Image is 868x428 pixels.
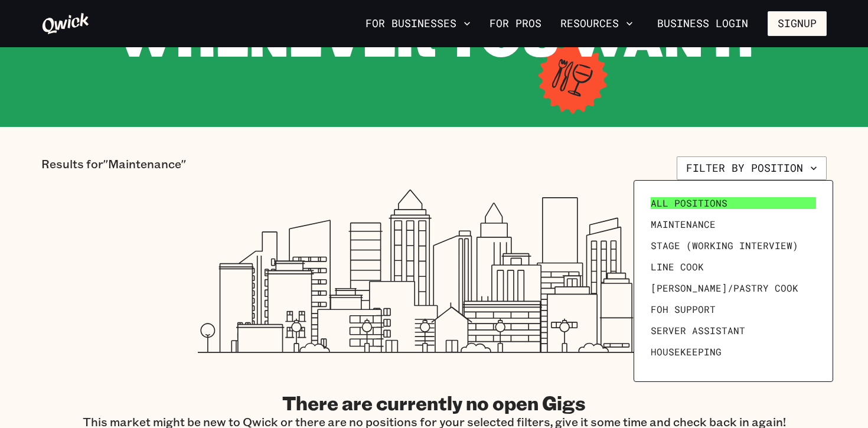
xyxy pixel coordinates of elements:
ul: Filter by position [646,192,821,370]
span: Server Assistant [651,325,745,336]
span: Maintenance [651,218,716,230]
span: Stage (working interview) [651,240,798,251]
span: Line Cook [651,261,704,273]
span: All Positions [651,197,727,209]
span: Housekeeping [651,346,722,358]
span: FOH Support [651,303,716,315]
span: Prep Cook [651,367,704,379]
span: [PERSON_NAME]/Pastry Cook [651,282,798,294]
